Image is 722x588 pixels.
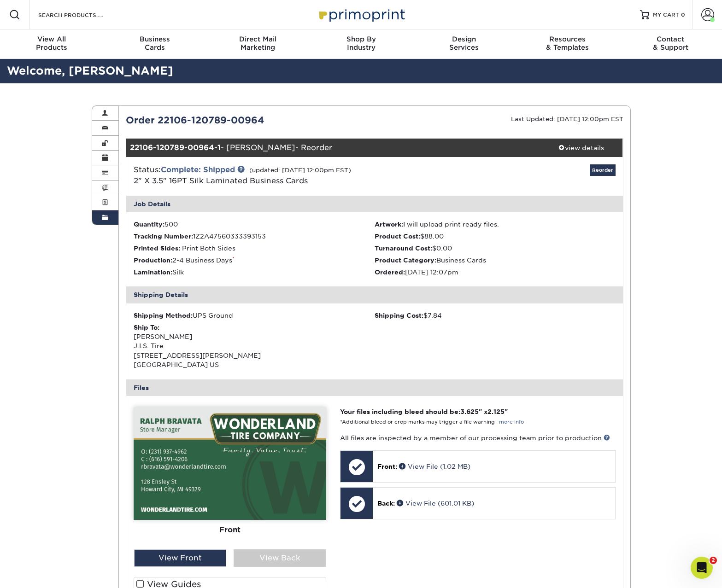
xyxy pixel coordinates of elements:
a: Reorder [590,164,616,176]
span: Front: [377,463,397,470]
a: Direct MailMarketing [206,29,310,59]
small: (updated: [DATE] 12:00pm EST) [249,167,351,174]
div: View Back [234,549,326,567]
strong: Production: [134,256,172,264]
strong: Artwork: [375,221,403,228]
div: Shipping Details [126,286,623,303]
strong: Quantity: [134,221,164,228]
span: MY CART [653,11,679,19]
small: Last Updated: [DATE] 12:00pm EST [511,116,623,122]
span: Design [412,35,516,43]
input: SEARCH PRODUCTS..... [37,9,127,20]
strong: Tracking Number: [134,233,193,240]
span: Direct Mail [206,35,310,43]
span: 2.125 [487,408,505,415]
li: $88.00 [375,232,616,241]
li: Business Cards [375,256,616,265]
div: Job Details [126,196,623,212]
a: view details [540,139,623,157]
a: Contact& Support [619,29,722,59]
div: & Support [619,35,722,52]
a: more info [499,419,524,425]
div: Cards [103,35,206,52]
div: View Front [134,549,226,567]
p: All files are inspected by a member of our processing team prior to production. [340,433,615,442]
span: Print Both Sides [182,245,235,252]
a: Resources& Templates [516,29,619,59]
div: & Templates [516,35,619,52]
div: Files [126,379,623,396]
span: Back: [377,500,395,507]
div: UPS Ground [134,311,375,320]
strong: Lamination: [134,268,172,276]
strong: Your files including bleed should be: " x " [340,408,508,415]
strong: Product Category: [375,256,436,264]
li: [DATE] 12:07pm [375,268,616,277]
a: BusinessCards [103,29,206,59]
span: Shop By [310,35,413,43]
div: - [PERSON_NAME]- Reorder [126,139,540,157]
span: 0 [681,12,685,18]
li: I will upload print ready files. [375,220,616,229]
span: Business [103,35,206,43]
div: Services [412,35,516,52]
strong: Ordered: [375,268,405,276]
div: view details [540,143,623,152]
iframe: Google Customer Reviews [2,560,78,585]
a: View File (601.01 KB) [397,500,474,507]
div: Order 22106-120789-00964 [119,113,375,127]
div: Marketing [206,35,310,52]
div: Industry [310,35,413,52]
strong: 22106-120789-00964-1 [130,143,221,152]
li: Silk [134,268,375,277]
li: 2-4 Business Days [134,256,375,265]
a: Complete: Shipped [161,165,235,174]
strong: Shipping Method: [134,312,193,319]
img: Primoprint [315,5,407,24]
li: $0.00 [375,244,616,253]
div: $7.84 [375,311,616,320]
strong: Product Cost: [375,233,420,240]
small: *Additional bleed or crop marks may trigger a file warning – [340,419,524,425]
span: 2 [710,557,717,564]
span: Contact [619,35,722,43]
li: 500 [134,220,375,229]
a: DesignServices [412,29,516,59]
iframe: Intercom live chat [691,557,713,579]
a: View File (1.02 MB) [399,463,470,470]
div: [PERSON_NAME] J.I.S. Tire [STREET_ADDRESS][PERSON_NAME] [GEOGRAPHIC_DATA] US [134,323,375,370]
div: Status: [127,164,457,186]
strong: Ship To: [134,324,159,331]
div: Front [134,520,326,540]
span: 1Z2A47560333393153 [193,233,266,240]
a: Shop ByIndustry [310,29,413,59]
strong: Turnaround Cost: [375,245,432,252]
span: Resources [516,35,619,43]
strong: Printed Sides: [134,245,180,252]
a: 2" X 3.5" 16PT Silk Laminated Business Cards [134,176,308,185]
span: 3.625 [460,408,479,415]
strong: Shipping Cost: [375,312,423,319]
